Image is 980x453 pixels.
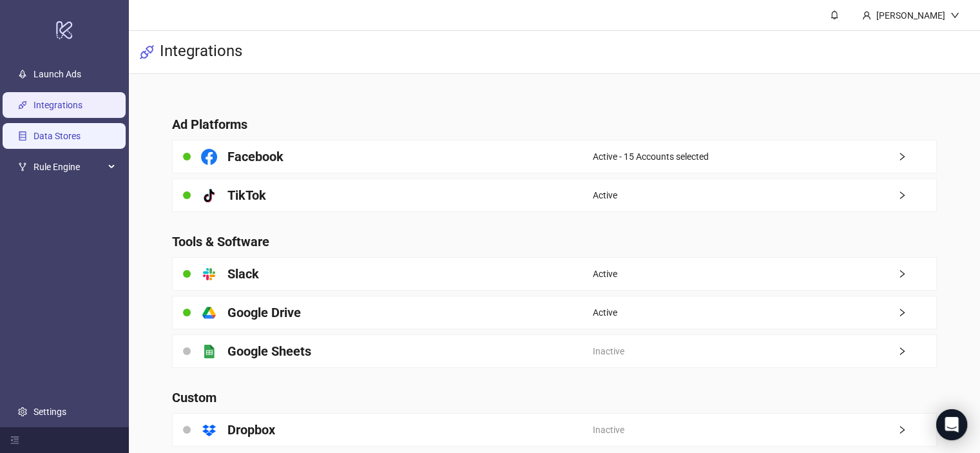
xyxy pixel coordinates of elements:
[593,267,617,281] span: Active
[898,152,936,161] span: right
[593,423,624,437] span: Inactive
[172,233,937,251] h4: Tools & Software
[871,8,950,23] div: [PERSON_NAME]
[593,188,617,202] span: Active
[862,11,871,20] span: user
[160,41,242,63] h3: Integrations
[227,421,275,439] h4: Dropbox
[172,140,937,173] a: FacebookActive - 15 Accounts selectedright
[18,162,27,171] span: fork
[34,154,104,180] span: Rule Engine
[593,149,709,164] span: Active - 15 Accounts selected
[227,304,301,322] h4: Google Drive
[172,257,937,291] a: SlackActiveright
[172,334,937,368] a: Google SheetsInactiveright
[898,347,936,356] span: right
[172,413,937,447] a: DropboxInactiveright
[950,11,959,20] span: down
[227,265,259,283] h4: Slack
[34,69,81,79] a: Launch Ads
[172,178,937,212] a: TikTokActiveright
[898,308,936,317] span: right
[227,148,283,166] h4: Facebook
[172,296,937,329] a: Google DriveActiveright
[34,100,82,110] a: Integrations
[593,305,617,320] span: Active
[593,344,624,358] span: Inactive
[227,186,266,204] h4: TikTok
[172,115,937,133] h4: Ad Platforms
[34,407,66,417] a: Settings
[830,10,839,19] span: bell
[34,131,81,141] a: Data Stores
[898,269,936,278] span: right
[898,191,936,200] span: right
[936,409,967,440] div: Open Intercom Messenger
[898,425,936,434] span: right
[139,44,155,60] span: api
[10,436,19,445] span: menu-fold
[172,389,937,407] h4: Custom
[227,342,311,360] h4: Google Sheets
